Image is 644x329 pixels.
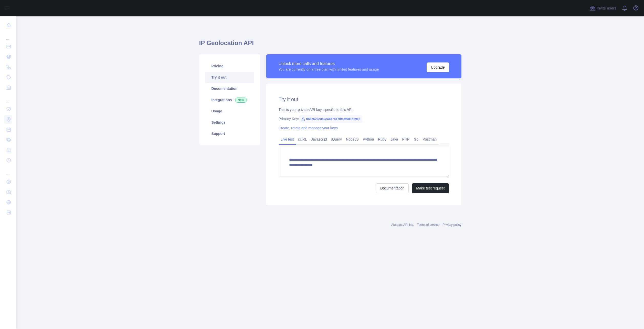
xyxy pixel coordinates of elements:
span: 0b6e622cda2c4437b170fcaf5d1b59e5 [299,115,363,123]
a: Abstract API Inc. [391,223,414,227]
div: Primary Key: [279,116,449,121]
a: Privacy policy [442,223,461,227]
span: Invite users [597,5,616,11]
a: Usage [205,105,254,117]
a: Python [361,135,376,143]
a: PHP [400,135,412,143]
a: Javascript [309,135,329,143]
div: ... [4,31,12,41]
a: Terms of service [417,223,439,227]
a: Live test [279,135,296,143]
div: This is your private API key, specific to this API. [279,107,449,112]
a: cURL [296,135,309,143]
a: Support [205,128,254,139]
div: ... [4,166,12,176]
a: Integrations New [205,94,254,105]
a: jQuery [329,135,344,143]
a: Documentation [205,83,254,94]
a: Postman [420,135,439,143]
a: Try it out [205,72,254,83]
a: Ruby [376,135,388,143]
h1: IP Geolocation API [199,39,461,51]
div: ... [4,93,12,103]
a: Java [388,135,400,143]
div: Unlock more calls and features [279,61,379,67]
button: Upgrade [427,62,449,72]
button: Invite users [588,4,617,12]
h2: Try it out [279,96,449,103]
div: You are currently on a free plan with limited features and usage [279,67,379,72]
a: Go [411,135,420,143]
a: NodeJS [344,135,361,143]
a: Create, rotate and manage your keys [279,126,338,130]
span: New [235,98,247,103]
a: Settings [205,117,254,128]
a: Pricing [205,60,254,72]
button: Make test request [412,183,449,193]
a: Documentation [376,183,409,193]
